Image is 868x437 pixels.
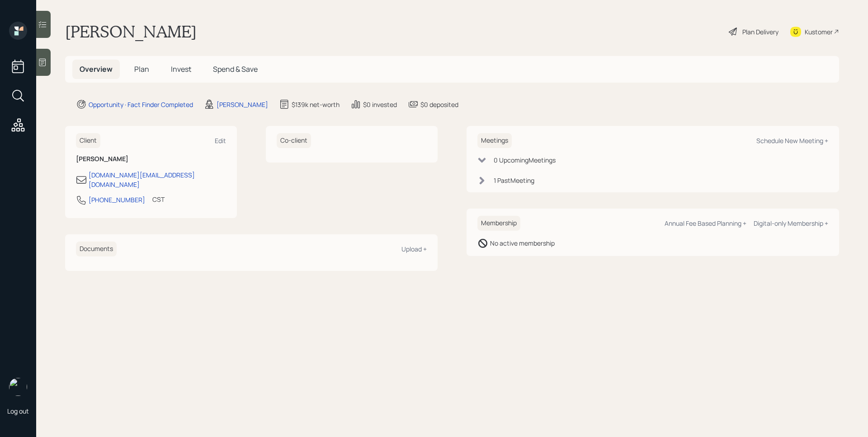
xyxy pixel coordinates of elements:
[742,27,778,37] div: Plan Delivery
[494,155,556,165] div: 0 Upcoming Meeting s
[363,100,397,109] div: $0 invested
[65,22,197,42] h1: [PERSON_NAME]
[277,133,311,148] h6: Co-client
[754,219,828,228] div: Digital-only Membership +
[401,245,427,253] div: Upload +
[420,100,458,109] div: $0 deposited
[134,64,149,74] span: Plan
[152,195,165,204] div: CST
[89,195,145,205] div: [PHONE_NUMBER]
[756,136,828,145] div: Schedule New Meeting +
[7,407,29,415] div: Log out
[76,133,100,148] h6: Client
[76,155,226,163] h6: [PERSON_NAME]
[217,100,268,109] div: [PERSON_NAME]
[490,238,555,248] div: No active membership
[805,27,833,37] div: Kustomer
[292,100,340,109] div: $139k net-worth
[89,170,226,189] div: [DOMAIN_NAME][EMAIL_ADDRESS][DOMAIN_NAME]
[171,64,191,74] span: Invest
[665,219,746,228] div: Annual Fee Based Planning +
[89,100,193,109] div: Opportunity · Fact Finder Completed
[80,64,113,74] span: Overview
[494,176,534,185] div: 1 Past Meeting
[215,136,226,145] div: Edit
[76,242,117,256] h6: Documents
[477,216,520,231] h6: Membership
[477,133,512,148] h6: Meetings
[9,378,27,396] img: james-distasi-headshot.png
[213,64,258,74] span: Spend & Save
